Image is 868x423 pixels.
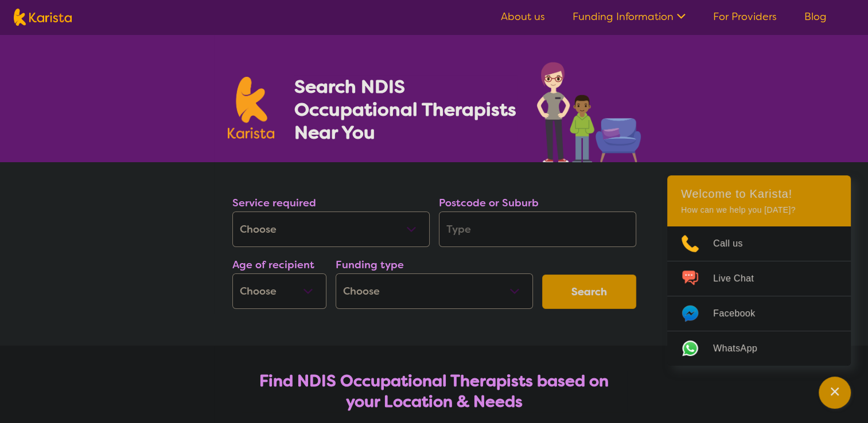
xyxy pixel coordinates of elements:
a: For Providers [713,10,777,23]
a: Blog [804,10,827,23]
ul: Choose channel [667,226,851,366]
img: Karista logo [14,9,72,26]
h2: Find NDIS Occupational Therapists based on your Location & Needs [242,371,627,412]
h1: Search NDIS Occupational Therapists Near You [294,75,517,144]
span: Facebook [713,305,769,322]
span: Live Chat [713,270,768,287]
img: occupational-therapy [537,62,641,162]
div: Channel Menu [667,175,851,366]
a: About us [501,10,545,23]
button: Channel Menu [819,377,851,409]
span: Call us [713,235,757,252]
img: Karista logo [228,77,275,139]
label: Postcode or Suburb [439,196,539,210]
p: How can we help you [DATE]? [681,205,837,215]
a: Funding Information [573,10,686,23]
button: Search [542,275,636,309]
a: Web link opens in a new tab. [667,331,851,366]
input: Type [439,211,636,247]
label: Funding type [336,258,404,272]
label: Age of recipient [232,258,314,272]
h2: Welcome to Karista! [681,187,837,201]
label: Service required [232,196,316,210]
span: WhatsApp [713,340,771,357]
